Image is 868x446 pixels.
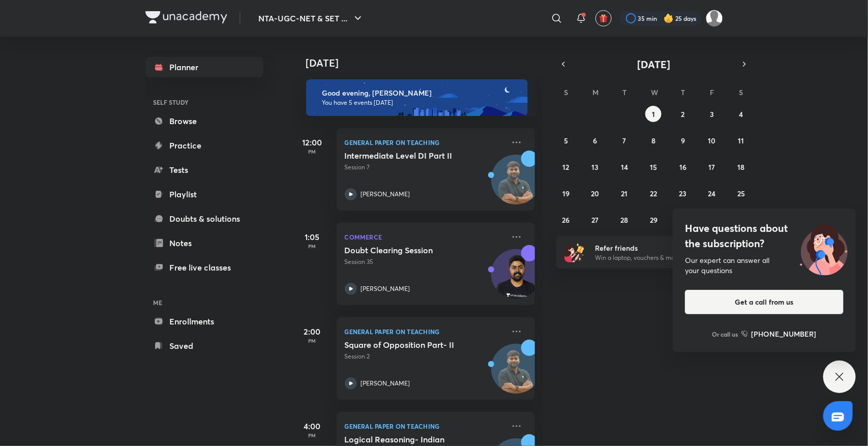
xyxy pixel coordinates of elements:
[145,184,263,204] a: Playlist
[587,185,604,201] button: October 20, 2025
[652,109,655,119] abbr: October 1, 2025
[145,336,263,356] a: Saved
[645,106,662,122] button: October 1, 2025
[595,253,720,262] p: Win a laptop, vouchers & more
[681,136,685,145] abbr: October 9, 2025
[292,325,333,338] h5: 2:00
[345,163,504,172] p: Session 7
[145,160,263,180] a: Tests
[621,215,628,225] abbr: October 28, 2025
[708,189,716,198] abbr: October 24, 2025
[145,294,263,311] h6: ME
[645,132,662,148] button: October 8, 2025
[645,159,662,175] button: October 15, 2025
[292,338,333,344] p: PM
[292,243,333,249] p: PM
[623,136,626,145] abbr: October 7, 2025
[292,432,333,438] p: PM
[345,136,504,148] p: General Paper on Teaching
[592,162,599,172] abbr: October 13, 2025
[675,159,691,175] button: October 16, 2025
[563,162,570,172] abbr: October 12, 2025
[564,136,568,145] abbr: October 5, 2025
[709,162,715,172] abbr: October 17, 2025
[738,162,745,172] abbr: October 18, 2025
[345,340,471,350] h5: Square of Opposition Part- II
[712,330,738,339] p: Or call us
[708,136,716,145] abbr: October 10, 2025
[345,352,504,361] p: Session 2
[650,189,657,198] abbr: October 22, 2025
[645,185,662,201] button: October 22, 2025
[145,11,227,26] a: Company Logo
[792,221,856,276] img: ttu_illustration_new.svg
[593,136,597,145] abbr: October 6, 2025
[621,162,628,172] abbr: October 14, 2025
[664,13,674,23] img: streak
[733,132,750,148] button: October 11, 2025
[292,148,333,155] p: PM
[562,215,570,225] abbr: October 26, 2025
[145,233,263,253] a: Notes
[616,132,633,148] button: October 7, 2025
[292,420,333,432] h5: 4:00
[345,231,504,243] p: Commerce
[492,160,541,209] img: Avatar
[679,189,686,198] abbr: October 23, 2025
[558,132,574,148] button: October 5, 2025
[145,111,263,131] a: Browse
[685,221,844,251] h4: Have questions about the subscription?
[591,189,600,198] abbr: October 20, 2025
[253,8,370,28] button: NTA-UGC-NET & SET ...
[345,245,471,255] h5: Doubt Clearing Session
[650,162,657,172] abbr: October 15, 2025
[637,57,670,71] span: [DATE]
[145,94,263,111] h6: SELF STUDY
[739,109,743,119] abbr: October 4, 2025
[492,349,541,398] img: Avatar
[595,243,720,253] h6: Refer friends
[739,87,743,97] abbr: Saturday
[361,284,410,293] p: [PERSON_NAME]
[571,57,737,71] button: [DATE]
[616,159,633,175] button: October 14, 2025
[675,132,691,148] button: October 9, 2025
[685,255,844,276] div: Our expert can answer all your questions
[345,257,504,266] p: Session 35
[558,212,574,228] button: October 26, 2025
[292,136,333,148] h5: 12:00
[145,209,263,229] a: Doubts & solutions
[704,185,720,201] button: October 24, 2025
[645,212,662,228] button: October 29, 2025
[345,325,504,338] p: General Paper on Teaching
[681,87,685,97] abbr: Thursday
[681,109,684,119] abbr: October 2, 2025
[145,257,263,278] a: Free live classes
[679,162,686,172] abbr: October 16, 2025
[145,311,263,332] a: Enrollments
[704,132,720,148] button: October 10, 2025
[622,87,626,97] abbr: Tuesday
[651,136,655,145] abbr: October 8, 2025
[492,255,541,304] img: Avatar
[145,11,227,23] img: Company Logo
[738,136,744,145] abbr: October 11, 2025
[616,212,633,228] button: October 28, 2025
[587,212,604,228] button: October 27, 2025
[562,189,570,198] abbr: October 19, 2025
[621,189,628,198] abbr: October 21, 2025
[587,132,604,148] button: October 6, 2025
[704,106,720,122] button: October 3, 2025
[306,79,528,116] img: evening
[733,185,750,201] button: October 25, 2025
[564,242,585,262] img: referral
[345,420,504,432] p: General Paper on Teaching
[752,329,817,339] h6: [PHONE_NUMBER]
[741,329,817,339] a: [PHONE_NUMBER]
[706,10,723,27] img: Sakshi Nath
[733,159,750,175] button: October 18, 2025
[685,290,844,314] button: Get a call from us
[145,57,263,77] a: Planner
[306,57,545,69] h4: [DATE]
[675,106,691,122] button: October 2, 2025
